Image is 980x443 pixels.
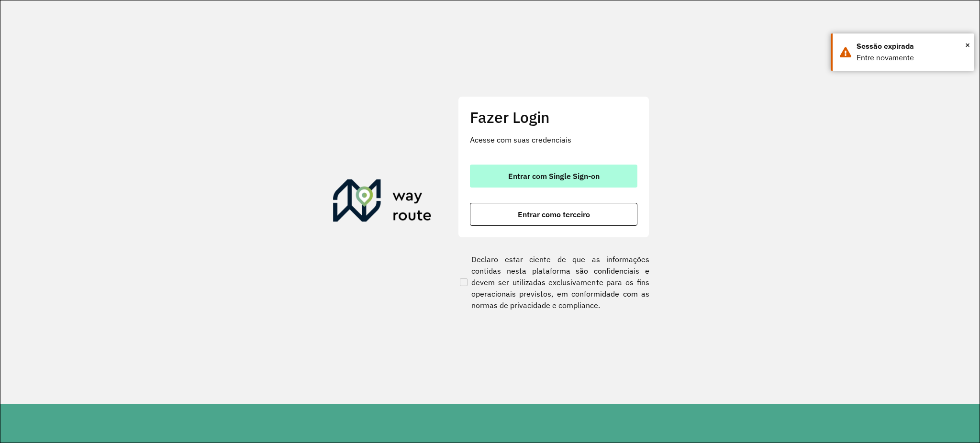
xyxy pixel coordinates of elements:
button: button [470,203,637,226]
div: Sessão expirada [857,41,967,52]
span: × [965,38,970,52]
h2: Fazer Login [470,108,637,126]
p: Acesse com suas credenciais [470,134,637,145]
span: Entrar com Single Sign-on [508,172,600,180]
button: button [470,165,637,188]
span: Entrar como terceiro [518,210,590,218]
img: Roteirizador AmbevTech [333,179,432,225]
div: Entre novamente [857,52,967,64]
button: Close [965,38,970,52]
label: Declaro estar ciente de que as informações contidas nesta plataforma são confidenciais e devem se... [458,254,649,311]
